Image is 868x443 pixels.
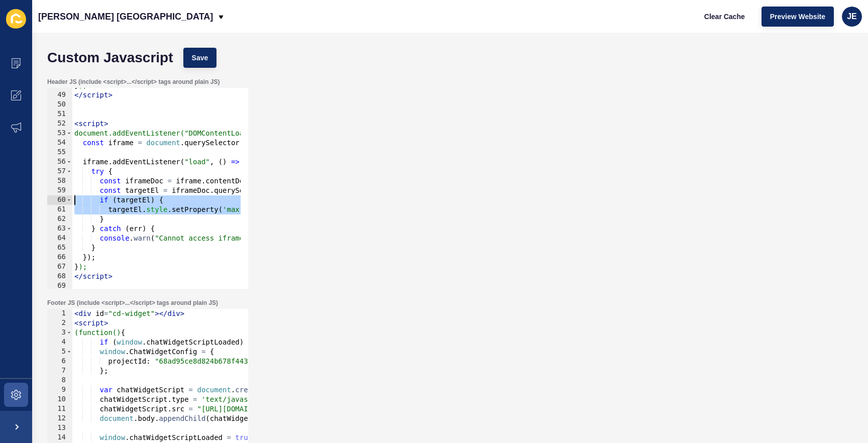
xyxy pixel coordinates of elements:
div: 54 [47,138,72,148]
div: 57 [47,167,72,176]
div: 13 [47,423,72,433]
button: Save [183,48,217,68]
div: 4 [47,338,72,347]
span: JE [847,12,857,22]
div: 52 [47,119,72,129]
div: 1 [47,309,72,318]
button: Clear Cache [696,7,753,27]
div: 68 [47,272,72,281]
div: 7 [47,366,72,376]
div: 14 [47,433,72,442]
div: 3 [47,328,72,338]
div: 51 [47,109,72,119]
div: 62 [47,214,72,224]
div: 63 [47,224,72,234]
div: 5 [47,347,72,357]
div: 10 [47,395,72,404]
div: 59 [47,186,72,195]
label: Header JS (include <script>...</script> tags around plain JS) [47,78,220,86]
div: 55 [47,148,72,157]
div: 64 [47,234,72,243]
span: Preview Website [770,12,825,22]
div: 65 [47,243,72,253]
label: Footer JS (include <script>...</script> tags around plain JS) [47,299,218,307]
button: Preview Website [762,7,834,27]
h1: Custom Javascript [47,53,173,63]
div: 9 [47,385,72,395]
div: 12 [47,414,72,423]
div: 2 [47,318,72,328]
div: 60 [47,195,72,205]
div: 66 [47,253,72,262]
p: [PERSON_NAME] [GEOGRAPHIC_DATA] [38,4,213,29]
span: Save [192,53,208,63]
div: 11 [47,404,72,414]
div: 69 [47,281,72,291]
div: 50 [47,100,72,109]
div: 56 [47,157,72,167]
div: 58 [47,176,72,186]
span: Clear Cache [704,12,745,22]
div: 61 [47,205,72,214]
div: 49 [47,90,72,100]
div: 67 [47,262,72,272]
div: 6 [47,357,72,366]
div: 53 [47,129,72,138]
div: 8 [47,376,72,385]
